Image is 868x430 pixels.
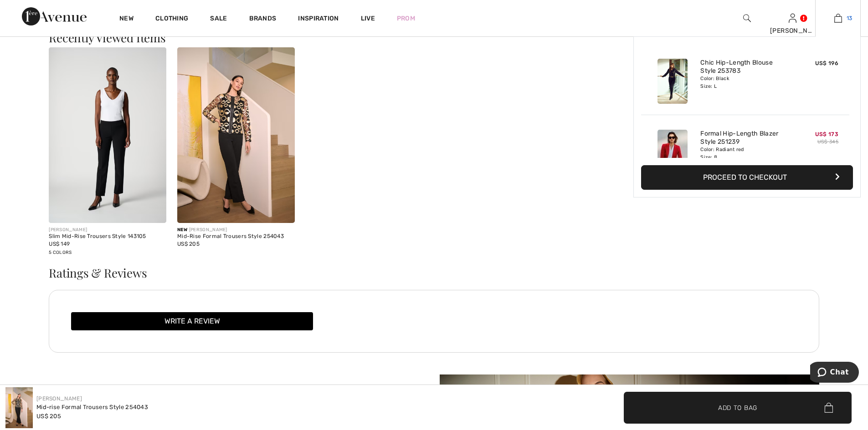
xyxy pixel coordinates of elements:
[847,14,853,22] span: 13
[743,13,751,24] img: search the website
[815,60,838,66] span: US$ 196
[815,131,838,137] span: US$ 173
[700,130,790,146] a: Formal Hip-Length Blazer Style 251239
[789,14,796,22] a: Sign In
[49,233,166,240] div: Slim Mid-Rise Trousers Style 143105
[49,250,72,255] span: 5 Colors
[49,267,819,279] h3: Ratings & Reviews
[624,392,852,424] button: Add to Bag
[834,13,842,24] img: My Bag
[155,15,188,24] a: Clothing
[641,165,853,190] button: Proceed to Checkout
[700,59,790,75] a: Chic Hip-Length Blouse Style 253783
[36,395,82,402] a: [PERSON_NAME]
[177,47,295,223] img: Mid-Rise Formal Trousers Style 254043
[210,15,227,24] a: Sale
[824,403,833,413] img: Bag.svg
[789,13,796,24] img: My Info
[770,26,815,35] div: [PERSON_NAME]
[5,387,33,428] img: Mid-Rise Formal Trousers Style 254043
[718,403,757,412] span: Add to Bag
[177,233,295,240] div: Mid-Rise Formal Trousers Style 254043
[816,13,860,24] a: 13
[700,75,790,90] div: Color: Black Size: L
[810,362,859,384] iframe: Opens a widget where you can chat to one of our agents
[119,15,134,24] a: New
[700,146,790,161] div: Color: Radiant red Size: 8
[49,227,166,233] div: [PERSON_NAME]
[177,227,295,233] div: [PERSON_NAME]
[817,139,838,145] s: US$ 345
[49,32,819,44] h3: Recently Viewed Items
[49,47,166,223] img: Slim Mid-Rise Trousers Style 143105
[177,241,200,247] span: US$ 205
[49,241,70,247] span: US$ 149
[397,14,415,23] a: Prom
[22,7,87,25] img: 1ère Avenue
[657,130,688,175] img: Formal Hip-Length Blazer Style 251239
[249,15,277,24] a: Brands
[71,312,313,330] button: Write a review
[298,15,339,24] span: Inspiration
[361,14,375,23] a: Live
[657,59,688,104] img: Chic Hip-Length Blouse Style 253783
[36,403,148,412] div: Mid-rise Formal Trousers Style 254043
[177,227,187,233] span: New
[36,413,61,420] span: US$ 205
